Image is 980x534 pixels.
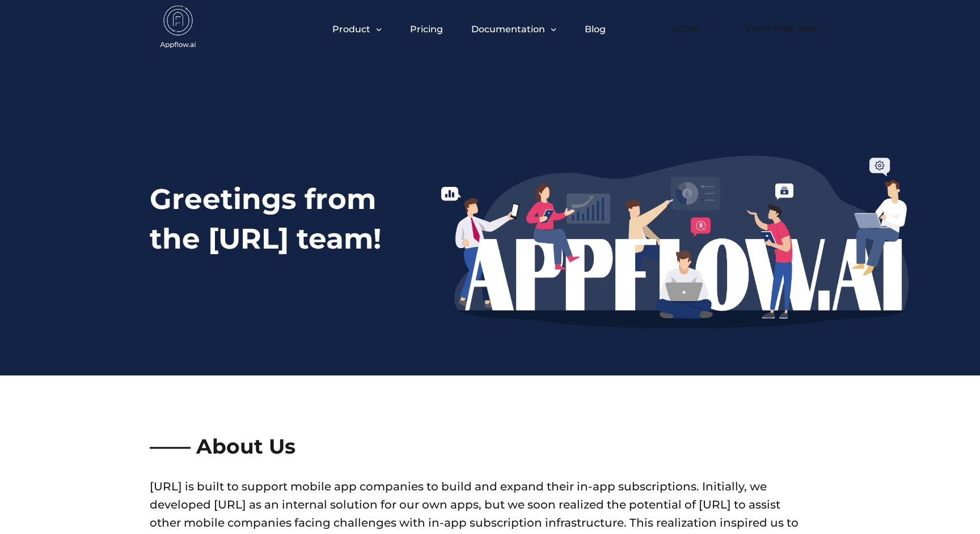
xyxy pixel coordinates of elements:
[471,24,545,35] span: Documentation
[332,24,370,35] span: Product
[332,24,382,35] button: Product
[410,24,443,35] a: Pricing
[150,180,416,259] div: Greetings from the [URL] team!
[734,16,830,41] a: Start Free Trial
[439,154,910,330] img: appflow.ai-team
[471,24,556,35] button: Documentation
[150,432,813,460] div: —— About Us
[150,6,206,51] img: appflow.ai-logo
[585,24,606,35] a: Blog
[657,16,717,41] a: Login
